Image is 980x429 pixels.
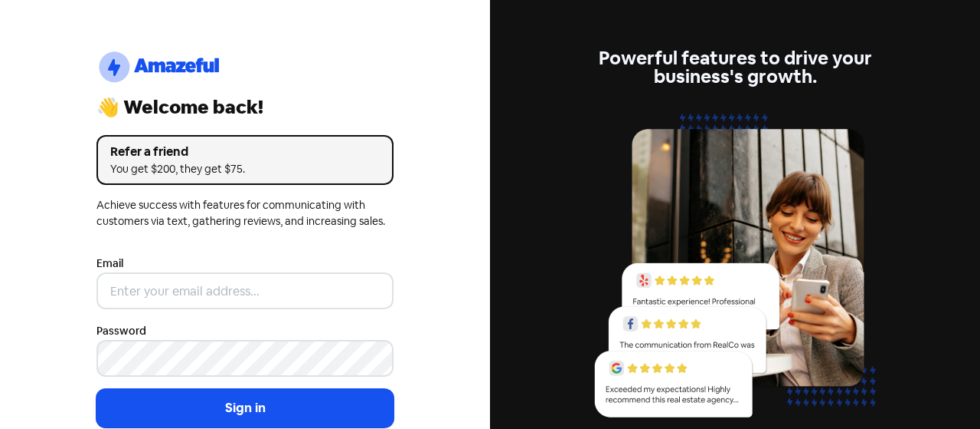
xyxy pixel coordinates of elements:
div: Powerful features to drive your business's growth. [586,49,884,86]
div: Refer a friend [110,143,380,161]
div: Achieve success with features for communicating with customers via text, gathering reviews, and i... [96,197,394,229]
input: Enter your email address... [96,272,394,309]
button: Sign in [96,389,394,427]
div: 👋 Welcome back! [96,98,394,117]
label: Email [96,256,123,272]
label: Password [96,323,146,339]
div: You get $200, they get $75. [110,161,380,177]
